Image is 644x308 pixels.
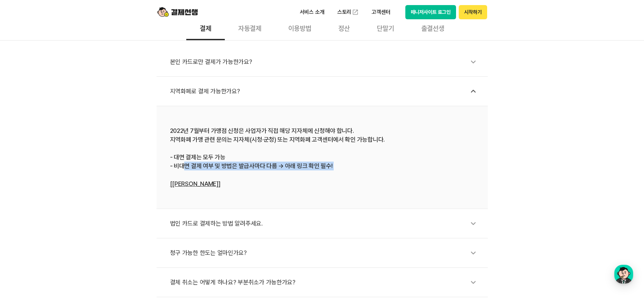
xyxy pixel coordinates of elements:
a: 설정 [87,214,130,231]
span: 설정 [104,224,113,230]
img: logo [157,6,198,19]
div: 결체 취소는 어떻게 하나요? 부분취소가 가능한가요? [170,275,481,290]
div: 출결선생 [408,15,458,40]
a: 홈 [2,214,45,231]
div: 본인 카드로만 결제가 가능한가요? [170,54,481,70]
div: 청구 가능한 한도는 얼마인가요? [170,245,481,261]
p: 서비스 소개 [295,6,329,18]
a: 대화 [45,214,87,231]
div: 법인 카드로 결제하는 방법 알려주세요. [170,216,481,231]
button: 매니저사이트 로그인 [405,5,456,19]
a: [[PERSON_NAME]] [170,180,220,187]
div: 지역화폐로 결제 가능한가요? [170,84,481,99]
span: 대화 [62,225,70,230]
div: 이용방법 [275,15,325,40]
span: 홈 [21,224,25,230]
button: 시작하기 [459,5,487,19]
img: 외부 도메인 오픈 [352,9,359,16]
div: 단말기 [363,15,408,40]
p: 고객센터 [367,6,395,18]
div: 정산 [325,15,363,40]
div: 결제 [186,15,225,40]
div: 2022년 7월부터 가맹점 신청은 사업자가 직접 해당 지자체에 신청해야 합니다. 지역화폐 가맹 관련 문의는 지자체(시청·군청) 또는 지역화폐 고객센터에서 확인 가능합니다. -... [170,126,474,188]
div: 자동결제 [225,15,275,40]
a: 스토리 [333,5,364,19]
